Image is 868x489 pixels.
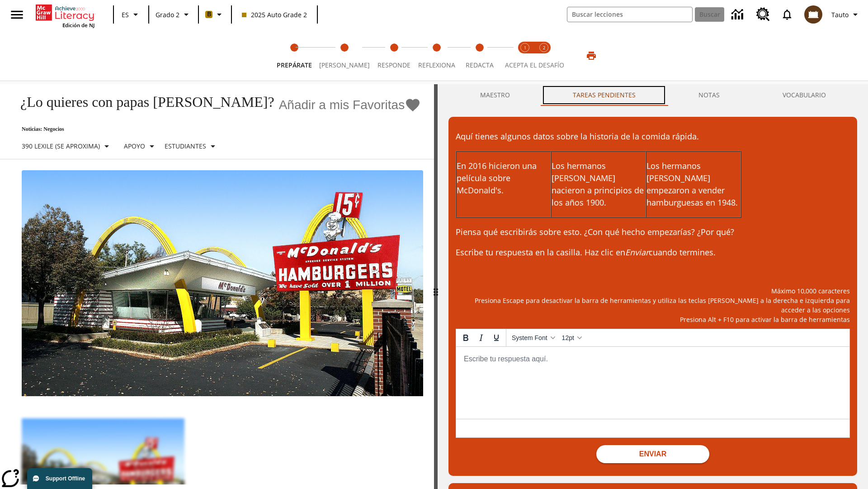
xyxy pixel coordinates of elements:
[22,170,423,397] img: Uno de los primeros locales de McDonald's, con el icónico letrero rojo y los arcos amarillos.
[27,468,92,489] button: Support Offline
[279,97,421,113] button: Añadir a mis Favoritas - ¿Lo quieres con papas fritas?
[202,6,228,23] button: Boost El color de la clase es anaranjado claro. Cambiar el color de la clase.
[4,1,30,28] button: Abrir el menú lateral
[312,31,377,81] button: Lee step 2 of 5
[577,48,606,64] button: Imprimir
[625,247,649,258] em: Enviar
[455,31,504,81] button: Redacta step 5 of 5
[120,138,161,154] button: Tipo de apoyo, Apoyo
[411,31,462,81] button: Reflexiona step 4 of 5
[377,61,410,69] span: Responde
[505,61,564,69] span: ACEPTA EL DESAFÍO
[117,6,146,23] button: Lenguaje: ES, Selecciona un idioma
[456,246,850,259] p: Escribe tu respuesta en la casilla. Haz clic en cuando termines.
[552,160,646,209] p: Los hermanos [PERSON_NAME] nacieron a principios de los años 1900.
[512,334,547,341] span: System Font
[567,7,692,22] input: Buscar campo
[541,84,667,106] button: TAREAS PENDIENTES
[473,330,489,345] button: Italic
[456,130,850,143] p: Aquí tienes algunos datos sobre la historia de la comida rápida.
[543,45,545,51] text: 2
[524,45,526,51] text: 1
[456,226,850,238] p: Piensa qué escribirás sobre esto. ¿Con qué hecho empezarías? ¿Por qué?
[457,160,551,197] p: En 2016 hicieron una película sobre McDonald's.
[152,6,195,23] button: Grado: Grado 2, Elige un grado
[46,475,85,482] span: Support Offline
[456,296,850,315] p: Presiona Escape para desactivar la barra de herramientas y utiliza las teclas [PERSON_NAME] a la ...
[726,2,751,27] a: Centro de información
[448,84,541,106] button: Maestro
[242,10,307,19] span: 2025 Auto Grade 2
[799,3,828,26] button: Escoja un nuevo avatar
[448,84,857,106] div: Instructional Panel Tabs
[751,84,857,106] button: VOCABULARIO
[319,61,370,69] span: [PERSON_NAME]
[62,22,94,29] span: Edición de NJ
[11,94,274,110] h1: ¿Lo quieres con papas [PERSON_NAME]?
[512,31,538,81] button: Acepta el desafío lee step 1 of 2
[11,126,421,133] p: Noticias: Negocios
[269,31,319,81] button: Prepárate step 1 of 5
[646,160,741,209] p: Los hermanos [PERSON_NAME] empezaron a vender hamburguesas en 1948.
[277,61,312,69] span: Prepárate
[828,6,864,23] button: Perfil/Configuración
[36,3,94,29] div: Portada
[456,315,850,324] p: Presiona Alt + F10 para activar la barra de herramientas
[667,84,751,106] button: NOTAS
[438,84,868,489] div: activity
[489,330,504,345] button: Underline
[466,61,494,69] span: Redacta
[122,10,129,19] span: ES
[156,10,179,19] span: Grado 2
[508,330,558,345] button: Fonts
[207,9,211,20] span: B
[370,31,418,81] button: Responde step 3 of 5
[831,10,849,19] span: Tauto
[558,330,585,345] button: Font sizes
[804,5,822,24] img: avatar image
[456,286,850,296] p: Máximo 10,000 caracteres
[456,347,849,419] iframe: Reach text area
[279,98,405,112] span: Añadir a mis Favoritas
[165,141,206,151] p: Estudiantes
[418,61,455,69] span: Reflexiona
[18,138,116,154] button: Seleccione Lexile, 390 Lexile (Se aproxima)
[531,31,557,81] button: Acepta el desafío contesta step 2 of 2
[161,138,222,154] button: Seleccionar estudiante
[124,141,145,151] p: Apoyo
[596,445,709,463] button: Enviar
[434,84,438,489] div: Pulsa la tecla de intro o la barra espaciadora y luego presiona las flechas de derecha e izquierd...
[458,330,473,345] button: Bold
[22,141,100,151] p: 390 Lexile (Se aproxima)
[562,334,574,341] span: 12pt
[751,2,775,27] a: Centro de recursos, Se abrirá en una pestaña nueva.
[775,3,799,26] a: Notificaciones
